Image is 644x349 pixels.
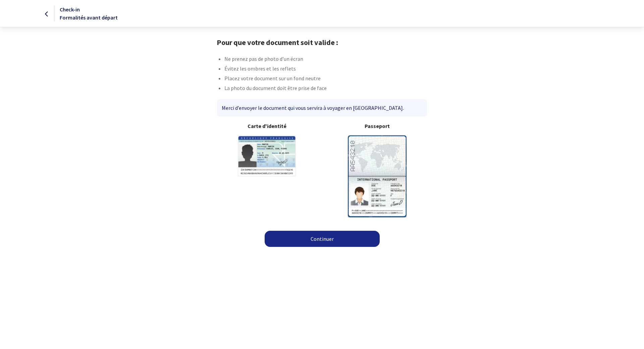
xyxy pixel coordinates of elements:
h1: Pour que votre document soit valide : [217,38,427,47]
div: Merci d’envoyer le document qui vous servira à voyager en [GEOGRAPHIC_DATA]. [217,99,427,117]
li: Ne prenez pas de photo d’un écran [224,55,427,64]
img: illuPasseport.svg [348,135,407,217]
li: Évitez les ombres et les reflets [224,64,427,74]
li: La photo du document doit être prise de face [224,84,427,94]
span: Check-in Formalités avant départ [60,6,118,21]
li: Placez votre document sur un fond neutre [224,74,427,84]
b: Passeport [327,122,427,130]
a: Continuer [265,231,380,247]
img: illuCNI.svg [237,135,296,177]
b: Carte d'identité [217,122,317,130]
